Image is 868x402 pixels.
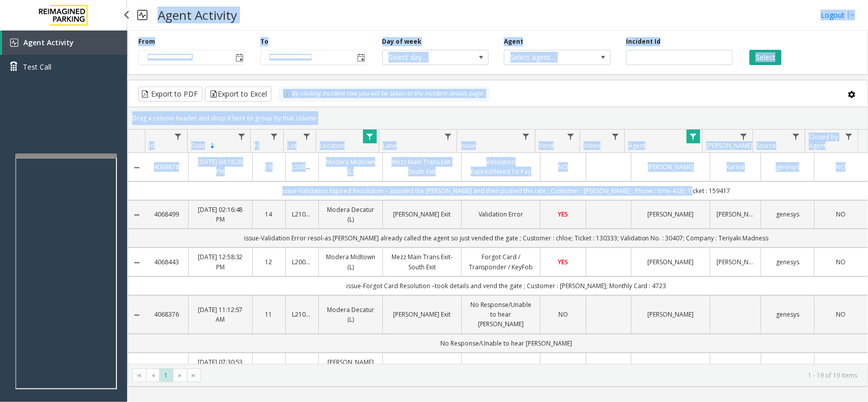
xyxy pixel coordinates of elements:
[547,310,579,319] a: NO
[325,157,376,176] a: Modera Midtown (L)
[259,310,279,319] a: 11
[320,141,345,150] span: Location
[233,50,245,65] span: Toggle popup
[539,141,554,150] span: Vend
[638,209,704,219] a: [PERSON_NAME]
[208,142,217,150] span: Sortable
[259,362,279,372] a: 19
[638,362,704,372] a: [PERSON_NAME]
[686,130,700,143] a: Agent Filter Menu
[504,50,589,65] span: Select agent...
[128,164,145,172] a: Collapse Details
[259,162,279,172] a: 16
[325,252,376,271] a: Modera Midtown (L)
[325,305,376,324] a: Modera Decatur (L)
[355,50,367,65] span: Toggle popup
[292,162,312,172] a: L20000500
[383,141,397,150] span: Lane
[23,38,74,47] span: Agent Activity
[836,210,846,219] span: NO
[128,311,145,319] a: Collapse Details
[300,130,314,143] a: Lot Filter Menu
[836,310,846,319] span: NO
[283,90,291,98] img: infoIcon.svg
[138,37,155,46] label: From
[389,157,455,176] a: Mezz Main Trans Exit- South Exit
[152,209,182,219] a: 4068499
[292,310,312,319] a: L21093900
[152,310,182,319] a: 4068376
[821,209,861,219] a: NO
[152,362,182,372] a: 4065224
[441,130,455,143] a: Lane Filter Menu
[292,209,312,219] a: L21093900
[195,357,246,377] a: [DATE] 07:30:53 PM
[128,259,145,267] a: Collapse Details
[171,130,185,143] a: Id Filter Menu
[149,141,155,150] span: Id
[821,310,861,319] a: NO
[809,133,838,150] span: Closed by Agent
[558,362,568,371] span: YES
[468,209,534,219] a: Validation Error
[145,229,867,248] td: issue-Validation Error resol-as [PERSON_NAME] already called the agent so just vended the gate ; ...
[363,130,377,143] a: Location Filter Menu
[128,211,145,219] a: Collapse Details
[128,109,867,127] div: Drag a column header and drop it here to group by that column
[152,162,182,172] a: 4069878
[767,209,808,219] a: genesys
[278,86,490,102] div: By clicking Incident row you will be taken to the incident details page.
[750,50,782,65] button: Select
[716,362,755,372] a: asia
[207,371,857,380] kendo-pager-info: 1 - 19 of 19 items
[836,258,846,266] span: NO
[558,258,568,266] span: YES
[325,357,376,377] a: [PERSON_NAME] Town (L)
[842,130,856,143] a: Closed by Agent Filter Menu
[195,157,246,176] a: [DATE] 04:18:26 PM
[821,10,855,20] a: Logout
[159,368,173,382] span: Page 1
[468,300,534,329] a: No Response/Unable to hear [PERSON_NAME]
[767,257,808,267] a: genesys
[789,130,803,143] a: Source Filter Menu
[767,362,808,372] a: genesys
[558,210,568,219] span: YES
[389,310,455,319] a: [PERSON_NAME] Exit
[255,141,259,150] span: H
[152,257,182,267] a: 4068443
[145,276,867,295] td: issue-Forgot Card Resolution –took details and vend the gate ; Customer : [PERSON_NAME]; Monthly ...
[195,305,246,324] a: [DATE] 11:12:57 AM
[716,162,755,172] a: Karina
[153,3,242,27] h3: Agent Activity
[138,86,202,102] button: Export to PDF
[836,163,846,171] span: NO
[468,157,534,176] a: Validation Expired/Need To Pay
[564,130,578,143] a: Vend Filter Menu
[145,334,867,353] td: No Response/Unable to hear [PERSON_NAME]
[23,61,51,72] span: Test Call
[389,209,455,219] a: [PERSON_NAME] Exit
[468,252,534,271] a: Forgot Card / Transponder / KeyFob
[737,130,751,143] a: Parker Filter Menu
[234,130,248,143] a: Date Filter Menu
[195,205,246,224] a: [DATE] 02:16:48 PM
[191,141,205,150] span: Date
[259,209,279,219] a: 14
[584,141,601,150] span: Video
[716,257,755,267] a: [PERSON_NAME]
[389,252,455,271] a: Mezz Main Trans Exit- South Exit
[137,3,147,27] img: pageIcon
[259,257,279,267] a: 12
[638,310,704,319] a: [PERSON_NAME]
[836,362,846,371] span: NO
[287,141,296,150] span: Lot
[383,50,467,65] span: Select day...
[547,257,579,267] a: YES
[547,162,579,172] a: NO
[609,130,622,143] a: Video Filter Menu
[558,163,568,171] span: NO
[757,141,776,150] span: Source
[382,37,422,46] label: Day of week
[767,310,808,319] a: genesys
